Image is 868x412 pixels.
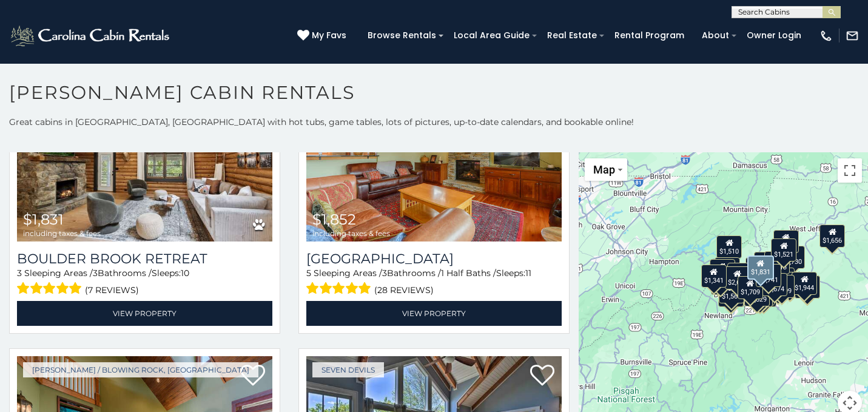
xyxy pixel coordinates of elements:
span: 1 Half Baths / [441,268,496,279]
a: Rental Program [608,26,690,45]
a: Owner Login [741,26,807,45]
img: White-1-2.png [9,24,173,48]
span: 3 [382,268,387,279]
div: $1,426 [718,283,744,306]
div: $1,674 [762,272,787,295]
div: $2,699 [769,274,794,297]
div: $1,619 [709,259,735,282]
h3: Camelot Lodge [306,251,562,267]
span: including taxes & fees [23,229,101,237]
div: $1,709 [737,275,762,299]
a: Boulder Brook Retreat $1,831 including taxes & fees [17,70,272,241]
a: Camelot Lodge $1,852 including taxes & fees [306,70,562,241]
span: 3 [17,268,22,279]
span: My Favs [312,29,346,42]
div: $1,831 [747,255,773,280]
span: 11 [525,268,531,279]
div: $1,521 [771,238,796,262]
span: $1,831 [23,211,64,228]
div: $1,767 [714,257,739,280]
span: 3 [93,268,98,279]
a: Local Area Guide [448,26,536,45]
div: $1,656 [819,224,845,247]
span: (28 reviews) [374,282,434,298]
div: $1,730 [779,245,805,268]
span: Map [593,163,615,176]
a: My Favs [297,29,349,42]
div: $1,935 [794,275,819,299]
img: Camelot Lodge [306,70,562,241]
span: (7 reviews) [85,282,139,298]
div: $1,560 [718,280,744,303]
img: Boulder Brook Retreat [17,70,272,241]
a: [GEOGRAPHIC_DATA] [306,251,562,267]
img: phone-regular-white.png [819,29,833,42]
a: Browse Rentals [362,26,442,45]
div: $1,913 [764,251,789,274]
button: Change map style [585,158,627,181]
div: $1,929 [747,284,773,307]
span: including taxes & fees [312,229,390,237]
div: Sleeping Areas / Bathrooms / Sleeps: [306,267,562,298]
span: 5 [306,268,311,279]
a: View Property [306,301,562,326]
div: Sleeping Areas / Bathrooms / Sleeps: [17,267,272,298]
div: $1,510 [716,235,742,258]
img: mail-regular-white.png [846,29,859,42]
div: $1,944 [792,271,817,294]
button: Toggle fullscreen view [838,158,862,183]
div: $2,688 [724,266,750,289]
div: $1,648 [773,230,798,253]
a: View Property [17,301,272,326]
a: Boulder Brook Retreat [17,251,272,267]
div: $2,529 [744,283,769,306]
span: 10 [181,268,189,279]
a: Add to favorites [530,363,554,389]
div: $1,741 [756,263,781,286]
div: $1,852 [727,263,752,286]
div: $2,096 [708,267,733,290]
a: [PERSON_NAME] / Blowing Rock, [GEOGRAPHIC_DATA] [23,362,258,377]
div: $1,341 [701,265,726,288]
span: $1,852 [312,211,356,228]
a: Seven Devils [312,362,384,377]
a: Real Estate [541,26,603,45]
a: About [696,26,735,45]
